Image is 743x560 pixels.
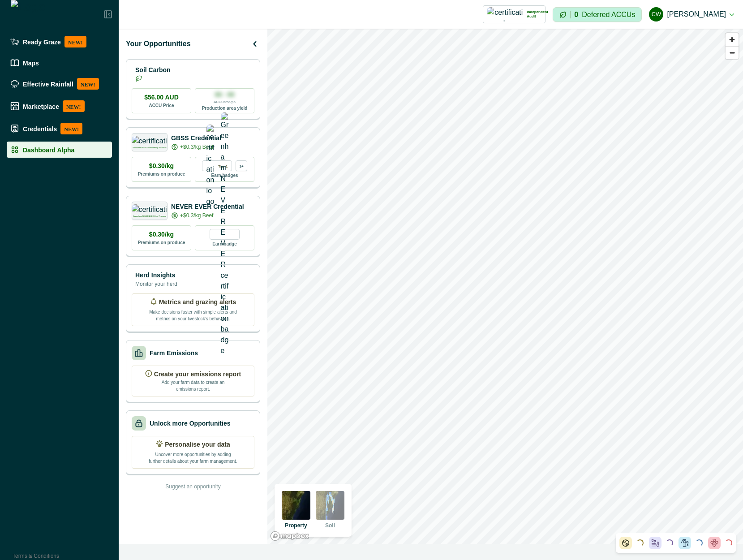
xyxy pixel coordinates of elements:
p: NEW! [60,123,82,134]
a: Dashboard Alpha [7,142,112,158]
p: Personalise your data [165,440,230,449]
p: GBSS Credential [171,134,221,143]
p: Tier 1 [218,163,228,168]
p: Soil [325,521,335,530]
p: 1+ [239,163,243,168]
a: Terms & Conditions [13,553,59,559]
button: certification logoIndependent Audit [483,5,545,23]
img: property preview [282,491,310,520]
p: Earn badges [211,171,238,179]
a: Mapbox logo [270,531,309,541]
div: more credentials avaialble [236,160,247,171]
p: Herd Insights [135,271,177,280]
p: 0 [574,11,578,18]
p: Ready Graze [23,38,61,45]
p: Premiums on produce [138,239,185,246]
p: Greenham NEVER EVER Beef Program [133,215,166,217]
p: 00 - 00 [215,90,235,99]
p: Your Opportunities [126,39,191,49]
p: $56.00 AUD [144,93,179,102]
img: certification logo [206,125,215,207]
p: Earn badge [212,240,236,247]
p: Uncover more opportunities by adding further details about your farm management. [148,449,238,465]
p: Dashboard Alpha [23,146,74,153]
p: $0.30/kg [149,230,174,239]
p: Unlock more Opportunities [150,419,230,428]
a: CredentialsNEW! [7,119,112,138]
p: Independent Audit [527,10,548,19]
p: Marketplace [23,103,59,110]
canvas: Map [267,29,743,544]
button: Zoom in [726,33,739,46]
p: Property [285,521,307,530]
a: Ready GrazeNEW! [7,32,112,51]
p: Deferred ACCUs [582,11,635,18]
img: soil preview [316,491,344,520]
p: NEW! [64,36,86,47]
img: certification logo [132,204,168,213]
p: Production area yield [202,105,248,112]
img: certification logo [132,136,168,145]
p: Greenham Beef Sustainability Standard [133,147,166,149]
p: NEW! [63,100,85,112]
span: Zoom out [726,47,739,59]
p: Effective Rainfall [23,80,73,87]
img: Greenham NEVER EVER certification badge [221,112,229,356]
p: Suggest an opportunity [165,482,220,491]
p: Credentials [23,125,57,132]
p: Monitor your herd [135,280,177,288]
p: Add your farm data to create an emissions report. [159,379,227,392]
p: Premiums on produce [138,171,185,177]
p: ACCU Price [149,102,174,109]
p: Farm Emissions [150,349,198,358]
p: NEW! [77,78,99,90]
p: +$0.3/kg Beef [180,211,213,220]
a: MarketplaceNEW! [7,97,112,116]
p: $0.30/kg [149,161,174,171]
p: Metrics and grazing alerts [159,297,236,307]
p: NEVER EVER Credential [171,202,244,211]
button: cadel watson[PERSON_NAME] [649,4,734,25]
p: Soil Carbon [135,65,171,75]
img: certification logo [487,7,523,22]
p: Make decisions faster with simple alerts and metrics on your livestock’s behaviour. [148,307,238,322]
p: ACCUs/ha/pa [214,99,236,105]
p: Maps [23,59,39,66]
a: Effective RainfallNEW! [7,74,112,93]
a: Maps [7,55,112,71]
p: +$0.3/kg Beef [180,143,213,151]
p: Create your emissions report [154,370,241,379]
button: Zoom out [726,46,739,59]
